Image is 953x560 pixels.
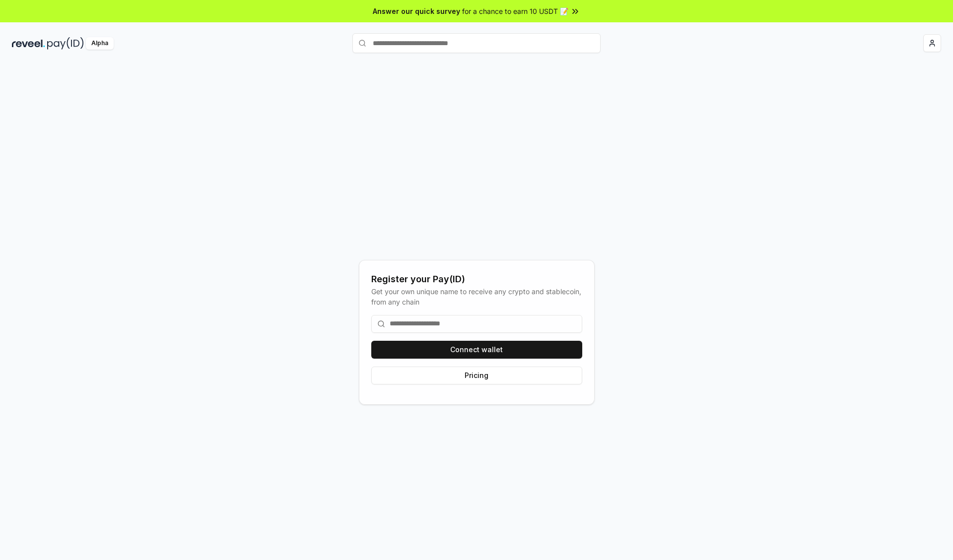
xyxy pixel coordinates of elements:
button: Connect wallet [371,341,582,359]
div: Get your own unique name to receive any crypto and stablecoin, from any chain [371,286,582,307]
button: Pricing [371,367,582,384]
img: pay_id [47,37,84,50]
span: for a chance to earn 10 USDT 📝 [462,6,568,16]
div: Register your Pay(ID) [371,272,582,286]
span: Answer our quick survey [373,6,460,16]
div: Alpha [86,37,114,50]
img: reveel_dark [12,37,45,50]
